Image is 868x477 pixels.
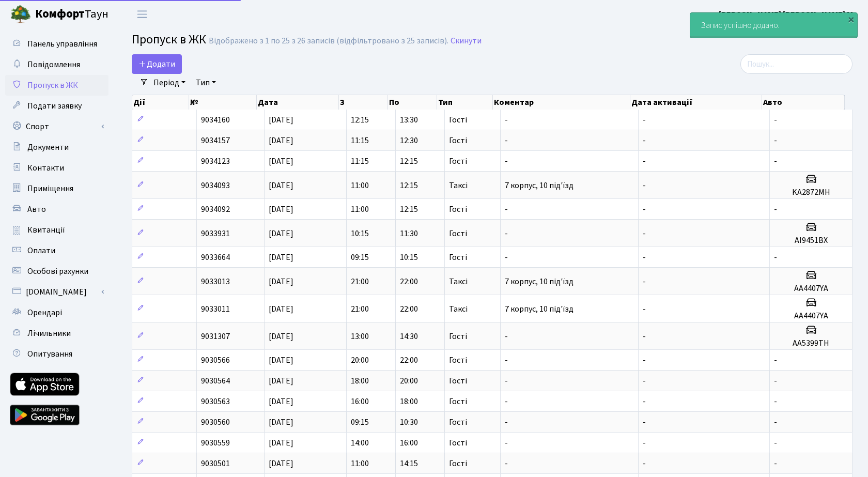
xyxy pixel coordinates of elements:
[132,95,189,110] th: Дії
[437,95,493,110] th: Тип
[505,180,574,191] span: 7 корпус, 10 під'їзд
[505,228,508,239] span: -
[630,95,762,110] th: Дата активації
[27,38,97,50] span: Панель управління
[269,156,293,167] span: [DATE]
[201,180,230,191] span: 9034093
[351,331,369,342] span: 13:00
[774,188,848,197] h5: KA2872MH
[451,36,482,46] a: Скинути
[27,183,73,194] span: Приміщення
[27,80,78,91] span: Пропуск в ЖК
[269,396,293,407] span: [DATE]
[27,204,46,215] span: Авто
[505,114,508,126] span: -
[201,458,230,469] span: 9030501
[643,228,646,239] span: -
[505,355,508,366] span: -
[5,96,109,116] a: Подати заявку
[351,437,369,449] span: 14:00
[269,303,293,315] span: [DATE]
[35,6,109,23] span: Таун
[269,331,293,342] span: [DATE]
[351,252,369,263] span: 09:15
[351,204,369,215] span: 11:00
[209,36,448,46] div: Відображено з 1 по 25 з 26 записів (відфільтровано з 25 записів).
[449,278,468,286] span: Таксі
[643,396,646,407] span: -
[505,458,508,469] span: -
[643,204,646,215] span: -
[643,375,646,387] span: -
[201,135,230,146] span: 9034157
[201,331,230,342] span: 9031307
[201,303,230,315] span: 9033011
[774,236,848,245] h5: АІ9451ВХ
[643,156,646,167] span: -
[400,437,418,449] span: 16:00
[5,199,109,220] a: Авто
[5,240,109,261] a: Оплати
[201,355,230,366] span: 9030566
[269,437,293,449] span: [DATE]
[388,95,437,110] th: По
[351,355,369,366] span: 20:00
[505,303,574,315] span: 7 корпус, 10 під'їзд
[27,162,64,174] span: Контакти
[449,439,467,447] span: Гості
[774,375,777,387] span: -
[10,4,31,25] img: logo.png
[201,276,230,287] span: 9033013
[192,74,220,91] a: Тип
[351,135,369,146] span: 11:15
[5,344,109,364] a: Опитування
[449,356,467,364] span: Гості
[5,282,109,302] a: [DOMAIN_NAME]
[774,284,848,294] h5: AA4407YA
[400,355,418,366] span: 22:00
[27,100,82,112] span: Подати заявку
[201,252,230,263] span: 9033664
[201,204,230,215] span: 9034092
[400,156,418,167] span: 12:15
[269,375,293,387] span: [DATE]
[493,95,631,110] th: Коментар
[189,95,257,110] th: №
[449,205,467,213] span: Гості
[643,437,646,449] span: -
[505,375,508,387] span: -
[774,458,777,469] span: -
[643,252,646,263] span: -
[269,180,293,191] span: [DATE]
[5,302,109,323] a: Орендарі
[449,229,467,238] span: Гості
[774,135,777,146] span: -
[449,305,468,313] span: Таксі
[505,252,508,263] span: -
[201,114,230,126] span: 9034160
[269,355,293,366] span: [DATE]
[643,303,646,315] span: -
[719,9,856,20] b: [PERSON_NAME] [PERSON_NAME] М.
[351,303,369,315] span: 21:00
[269,114,293,126] span: [DATE]
[269,458,293,469] span: [DATE]
[400,114,418,126] span: 13:30
[5,158,109,178] a: Контакти
[351,375,369,387] span: 18:00
[201,396,230,407] span: 9030563
[201,437,230,449] span: 9030559
[269,276,293,287] span: [DATE]
[351,228,369,239] span: 10:15
[643,331,646,342] span: -
[449,181,468,190] span: Таксі
[774,311,848,321] h5: AA4407YA
[269,417,293,428] span: [DATE]
[269,135,293,146] span: [DATE]
[351,114,369,126] span: 12:15
[257,95,339,110] th: Дата
[505,156,508,167] span: -
[5,34,109,54] a: Панель управління
[449,418,467,426] span: Гості
[690,13,857,38] div: Запис успішно додано.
